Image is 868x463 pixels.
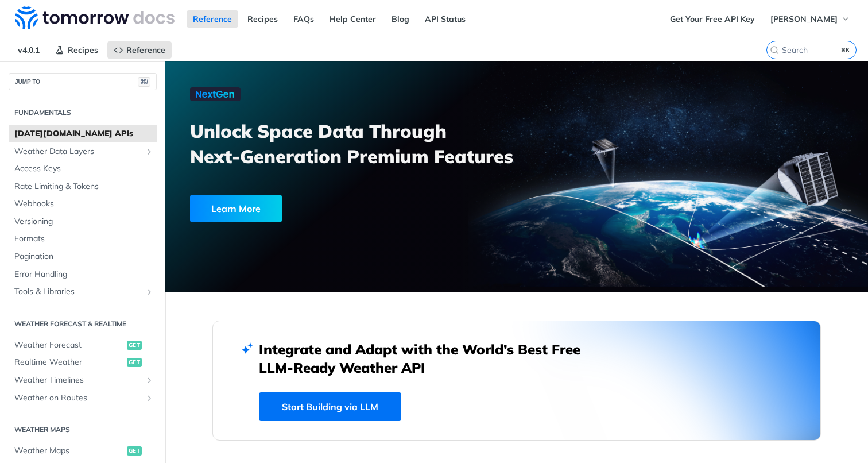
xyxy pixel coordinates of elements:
a: Tools & LibrariesShow subpages for Tools & Libraries [9,283,157,300]
h2: Weather Forecast & realtime [9,319,157,329]
a: Weather Mapsget [9,442,157,460]
h2: Fundamentals [9,107,157,118]
a: Weather Forecastget [9,337,157,354]
span: Tools & Libraries [14,286,142,298]
span: [PERSON_NAME] [770,14,838,24]
button: [PERSON_NAME] [764,10,857,28]
button: Show subpages for Weather on Routes [145,393,154,403]
span: Weather Forecast [14,339,124,351]
span: ⌘/ [138,77,150,87]
button: JUMP TO⌘/ [9,73,157,90]
span: Pagination [14,251,154,263]
img: Tomorrow.io Weather API Docs [15,6,175,29]
a: Pagination [9,248,157,265]
span: Weather on Routes [14,392,142,404]
a: Help Center [323,10,382,28]
a: Webhooks [9,195,157,213]
h3: Unlock Space Data Through Next-Generation Premium Features [190,118,529,169]
svg: Search [770,45,779,55]
a: Weather Data LayersShow subpages for Weather Data Layers [9,143,157,160]
span: Weather Timelines [14,375,142,386]
button: Show subpages for Tools & Libraries [145,287,154,296]
a: Error Handling [9,266,157,283]
a: Learn More [190,195,461,222]
span: [DATE][DOMAIN_NAME] APIs [14,128,154,140]
span: Formats [14,233,154,245]
kbd: ⌘K [839,44,853,56]
button: Show subpages for Weather Timelines [145,376,154,385]
span: Realtime Weather [14,357,124,368]
img: NextGen [190,87,241,101]
a: Weather on RoutesShow subpages for Weather on Routes [9,389,157,407]
a: Access Keys [9,160,157,178]
a: [DATE][DOMAIN_NAME] APIs [9,125,157,142]
a: Realtime Weatherget [9,354,157,371]
span: Reference [126,45,165,55]
a: FAQs [287,10,320,28]
span: Weather Data Layers [14,146,142,157]
button: Show subpages for Weather Data Layers [145,147,154,156]
span: Webhooks [14,198,154,210]
span: v4.0.1 [11,41,46,59]
a: Rate Limiting & Tokens [9,178,157,195]
span: Rate Limiting & Tokens [14,181,154,192]
h2: Integrate and Adapt with the World’s Best Free LLM-Ready Weather API [259,340,598,377]
span: Versioning [14,216,154,227]
a: API Status [418,10,472,28]
a: Reference [107,41,172,59]
span: Recipes [68,45,98,55]
a: Recipes [49,41,104,59]
span: get [127,341,142,350]
span: get [127,358,142,367]
a: Weather TimelinesShow subpages for Weather Timelines [9,372,157,389]
a: Get Your Free API Key [664,10,761,28]
a: Recipes [241,10,284,28]
span: Weather Maps [14,445,124,457]
span: get [127,446,142,456]
div: Learn More [190,195,282,222]
h2: Weather Maps [9,425,157,435]
a: Versioning [9,213,157,230]
span: Error Handling [14,269,154,280]
a: Start Building via LLM [259,392,401,421]
a: Formats [9,230,157,248]
a: Reference [187,10,238,28]
a: Blog [385,10,416,28]
span: Access Keys [14,163,154,175]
